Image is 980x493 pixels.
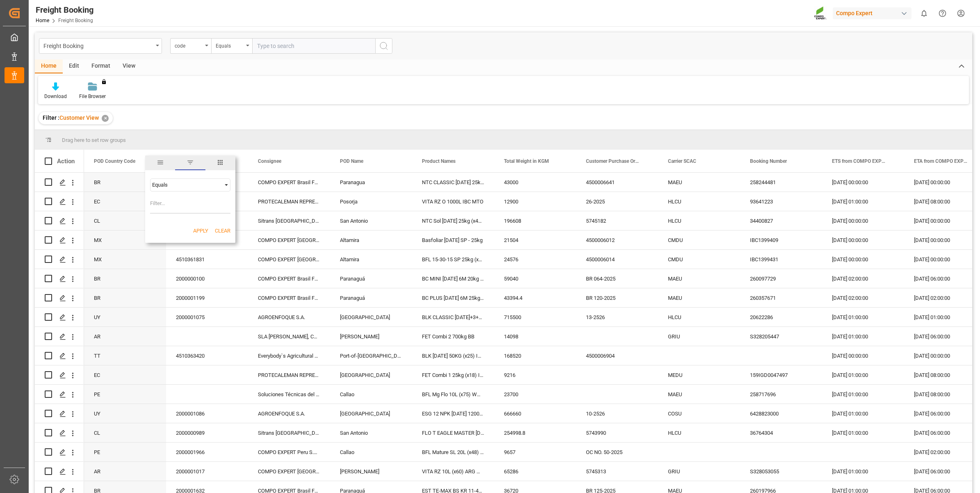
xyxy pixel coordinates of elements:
div: Paranaguá [330,269,412,288]
div: PROTECALEMAN REPRESENTACIONES, Químicas PROTEC S.A. [248,192,330,211]
div: 4510361831 [166,250,248,269]
div: 20622286 [740,308,822,326]
div: 258717696 [740,385,822,404]
div: Press SPACE to select this row. [35,365,84,385]
span: columns [205,155,235,170]
div: Soluciones Técnicas del Agro S.A.C. [248,385,330,404]
button: search button [375,38,392,54]
div: 666660 [494,404,576,423]
div: Filtering operator [150,178,230,192]
div: Posorja [330,192,412,211]
div: MEDU [658,365,740,384]
div: AGROENFOQUE S.A. [248,308,330,326]
div: Edit [63,59,85,73]
div: 59040 [494,269,576,288]
div: [DATE] 00:00:00 [822,231,904,249]
div: AR [84,462,166,481]
div: MAEU [658,385,740,404]
div: Action [57,157,75,165]
div: 26-2025 [576,192,658,211]
div: 2000000989 [166,423,248,442]
div: [PERSON_NAME] [330,462,412,481]
div: 9657 [494,443,576,461]
div: IBC1399431 [740,250,822,269]
div: 4510363420 [166,346,248,365]
div: [DATE] 01:00:00 [822,365,904,384]
div: Press SPACE to select this row. [35,269,84,288]
div: BR 064-2025 [576,269,658,288]
div: 12900 [494,192,576,211]
span: POD Country Code [94,158,135,164]
div: FET Combi 1 25kg (x18) INT [412,365,494,384]
div: 4500006641 [576,173,658,192]
div: Equals [152,182,221,188]
span: Filter : [43,114,59,121]
div: NTC Sol [DATE] 25kg (x48) INT MSE [412,211,494,230]
div: BFL Mature SL 20L (x48) CL MTO;BFL OSMOPROTECT SL 10L (x60) PE MTO (25) [412,443,494,461]
div: 6428823000 [740,404,822,423]
div: BR [84,173,166,192]
div: MX [84,250,166,269]
div: 2000001966 [166,443,248,461]
div: UY [84,404,166,423]
div: HLCU [658,211,740,230]
span: Drag here to set row groups [62,137,126,143]
div: COMPO EXPERT [GEOGRAPHIC_DATA] SRL, Centro 3956 [248,462,330,481]
div: Paranagua [330,173,412,192]
div: Basfoliar [DATE] SP - 25kg [412,231,494,249]
span: POD Name [340,158,363,164]
div: Press SPACE to select this row. [35,288,84,308]
div: COSU [658,404,740,423]
div: AR [84,327,166,346]
div: EC [84,365,166,384]
div: BC PLUS [DATE] 6M 25kg (x42) WW [412,288,494,307]
div: [DATE] 01:00:00 [822,462,904,481]
div: PE [84,385,166,404]
div: San Antonio [330,211,412,230]
span: ETA from COMPO EXPERT [914,158,969,164]
div: Home [35,59,63,73]
span: Booking Number [750,158,787,164]
div: COMPO EXPERT [GEOGRAPHIC_DATA] [248,250,330,269]
div: [DATE] 02:00:00 [822,269,904,288]
div: View [116,59,141,73]
div: code [175,40,203,50]
div: VITA RZ 10L (x60) ARG MTO [412,462,494,481]
div: VITA RZ O 1000L IBC MTO [412,192,494,211]
div: [GEOGRAPHIC_DATA] [330,308,412,326]
div: 254998.8 [494,423,576,442]
div: Port-of-[GEOGRAPHIC_DATA] [330,346,412,365]
span: general [145,155,175,170]
div: Freight Booking [36,4,93,16]
div: [DATE] 01:00:00 [822,423,904,442]
div: 4500006904 [576,346,658,365]
button: Clear [215,227,230,235]
div: SLA [PERSON_NAME], COMPO EXPERT Argentina SRL [248,327,330,346]
div: [DATE] 01:00:00 [822,404,904,423]
div: 715500 [494,308,576,326]
button: open menu [39,38,162,54]
div: COMPO EXPERT [GEOGRAPHIC_DATA] [248,231,330,249]
div: 168520 [494,346,576,365]
div: Callao [330,385,412,404]
div: Press SPACE to select this row. [35,443,84,462]
div: 43394.4 [494,288,576,307]
div: San Antonio [330,423,412,442]
div: BFL 15-30-15 SP 25kg (x48) GEN [412,250,494,269]
div: S328053055 [740,462,822,481]
div: PE [84,443,166,461]
div: 196608 [494,211,576,230]
div: BR [84,288,166,307]
div: 258244481 [740,173,822,192]
div: Press SPACE to select this row. [35,173,84,192]
span: Consignee [258,158,281,164]
div: 5743990 [576,423,658,442]
div: Download [44,93,67,100]
div: 34400827 [740,211,822,230]
div: 13-2526 [576,308,658,326]
div: Press SPACE to select this row. [35,192,84,211]
div: Sitrans [GEOGRAPHIC_DATA] [248,423,330,442]
div: Equals [216,40,244,50]
div: MAEU [658,288,740,307]
div: 159IGD0047497 [740,365,822,384]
